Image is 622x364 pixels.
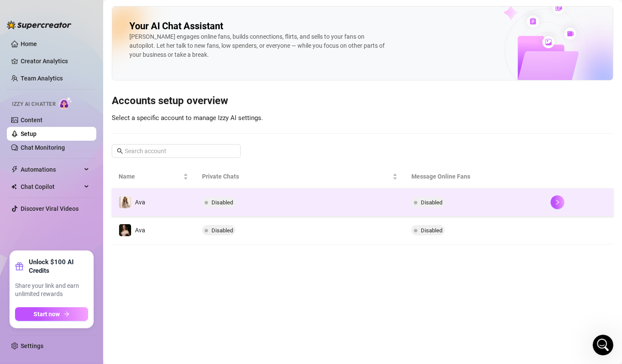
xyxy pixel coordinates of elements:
div: [PERSON_NAME] engages online fans, builds connections, flirts, and sells to your fans on autopilo... [129,32,387,59]
div: Also, are the other features of the SuperAI package working as usual, or are you experiencing any... [14,207,134,241]
button: right [551,195,564,209]
button: Start recording [55,282,61,289]
span: Ava [135,227,145,234]
h3: Accounts setup overview [112,94,613,108]
a: Content [21,117,43,123]
div: Giselle says… [7,155,165,261]
span: Select a specific account to manage Izzy AI settings. [112,114,263,122]
div: Hey! [14,160,134,169]
button: Home [135,3,151,20]
span: Ava [135,199,145,206]
span: Automations [21,163,82,176]
button: Gif picker [27,282,34,289]
div: Ava says… [7,262,165,324]
img: AI Chatter [59,97,72,109]
span: arrow-right [64,311,70,317]
strong: Unlock $100 AI Credits [29,258,88,275]
div: Hey!Oh, I see you purchased the SuperAI package, so you should definitely have AI credits. Let me... [7,155,141,246]
div: So far that is all I noticed when trying to update a fans CRM it would not let me. Can I also uti... [31,262,165,314]
div: That said, we appreciate your input as it helps us keep user priorities in mind. [14,22,134,39]
div: Oh, I see you purchased the SuperAI package, so you should definitely have AI credits. Let me che... [14,169,134,203]
th: Name [112,165,195,188]
a: Settings [21,342,43,349]
a: Chat Monitoring [21,144,65,151]
th: Private Chats [195,165,404,188]
div: Giselle • 1h ago [14,248,56,253]
th: Message Online Fans [404,165,544,188]
span: gift [15,262,24,271]
textarea: Message… [7,264,165,278]
p: Active 1h ago [42,11,80,19]
div: [DATE] [7,51,165,62]
button: go back [6,3,22,20]
div: Hello :) I thought I was done with supercreator but I have since decided to come back. It is sayi... [31,62,165,148]
span: Disabled [211,199,233,206]
button: Emoji picker [13,282,20,289]
h2: Your AI Chat Assistant [129,20,223,32]
span: right [555,199,561,205]
a: Home [21,40,37,47]
img: Ava [119,196,131,208]
img: Chat Copilot [11,184,17,190]
iframe: Intercom live chat [593,335,613,355]
img: logo-BBDzfeDw.svg [7,21,71,29]
span: Name [119,172,181,181]
div: Close [151,3,166,19]
a: Creator Analytics [21,54,89,68]
span: Disabled [421,227,442,234]
span: Izzy AI Chatter [12,100,55,108]
button: Upload attachment [41,282,48,289]
div: Hello :) I thought I was done with supercreator but I have since decided to come back. It is sayi... [38,68,158,143]
h1: Giselle [42,4,64,11]
span: Disabled [211,227,233,234]
img: Profile image for Giselle [25,5,38,19]
span: Private Chats [202,172,390,181]
button: Send a message… [147,278,161,292]
span: Share your link and earn unlimited rewards [15,282,88,299]
span: Disabled [421,199,442,206]
a: Discover Viral Videos [21,205,79,212]
span: thunderbolt [11,166,18,173]
img: Ava [119,224,131,236]
div: Ava says… [7,62,165,155]
span: Chat Copilot [21,180,82,194]
span: search [117,148,123,154]
a: Setup [21,130,37,137]
a: Team Analytics [21,75,63,82]
input: Search account [125,146,229,156]
span: Start now [34,311,60,318]
button: Start nowarrow-right [15,307,88,321]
